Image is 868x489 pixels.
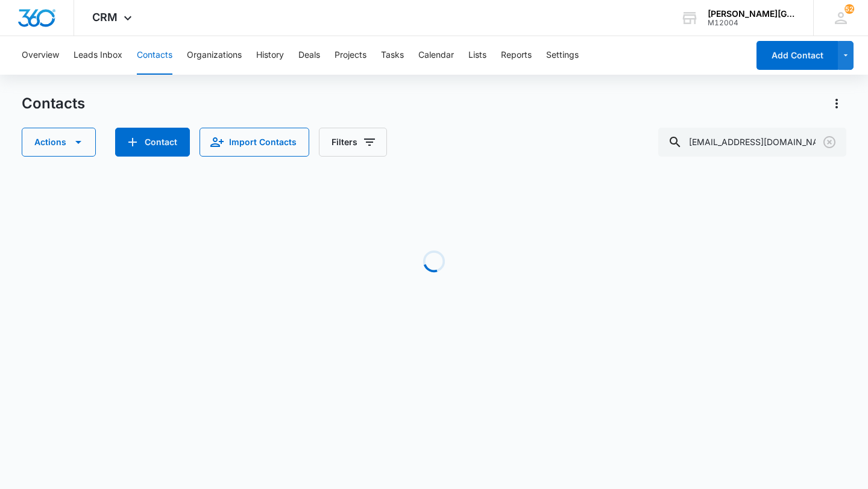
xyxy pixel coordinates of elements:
button: Settings [546,36,579,75]
div: notifications count [844,4,854,14]
button: Reports [501,36,532,75]
button: Calendar [418,36,454,75]
button: Add Contact [756,41,838,70]
button: History [256,36,284,75]
button: Overview [22,36,59,75]
button: Contacts [137,36,172,75]
button: Deals [298,36,320,75]
button: Tasks [381,36,404,75]
button: Leads Inbox [74,36,122,75]
button: Add Contact [115,128,190,157]
button: Lists [468,36,486,75]
button: Filters [319,128,387,157]
button: Import Contacts [200,128,309,157]
input: Search Contacts [658,128,846,157]
button: Projects [335,36,366,75]
button: Actions [827,94,846,113]
span: 52 [844,4,854,14]
button: Clear [820,132,839,152]
div: account name [708,9,796,19]
span: CRM [92,11,118,23]
button: Actions [22,128,96,157]
div: account id [708,19,796,27]
h1: Contacts [22,95,85,113]
button: Organizations [187,36,242,75]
